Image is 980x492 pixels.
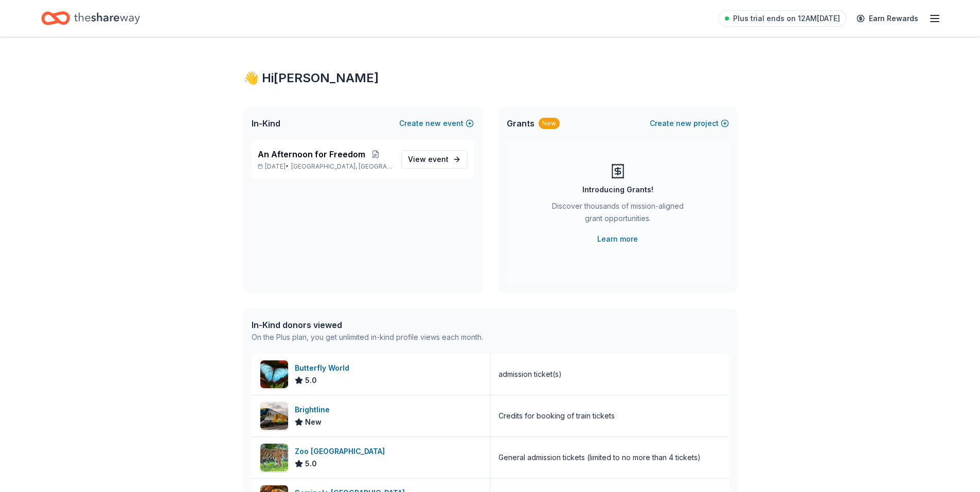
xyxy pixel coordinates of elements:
[260,402,288,430] img: Image for Brightline
[676,117,691,130] span: new
[295,445,389,458] div: Zoo [GEOGRAPHIC_DATA]
[850,9,924,28] a: Earn Rewards
[507,117,534,130] span: Grants
[650,117,729,130] button: Createnewproject
[295,362,353,374] div: Butterfly World
[498,451,701,464] div: General admission tickets (limited to no more than 4 tickets)
[548,200,688,229] div: Discover thousands of mission-aligned grant opportunities.
[295,404,334,416] div: Brightline
[719,10,846,27] a: Plus trial ends on 12AM[DATE]
[260,360,288,388] img: Image for Butterfly World
[399,117,474,130] button: Createnewevent
[41,6,140,30] a: Home
[539,118,560,129] div: New
[401,150,468,169] a: View event
[252,117,280,130] span: In-Kind
[252,319,483,331] div: In-Kind donors viewed
[260,444,288,471] img: Image for Zoo Miami
[425,117,441,130] span: new
[305,416,322,428] span: New
[733,12,840,25] span: Plus trial ends on 12AM[DATE]
[498,368,562,380] div: admission ticket(s)
[305,374,317,387] span: 5.0
[258,148,365,160] span: An Afternoon for Freedom
[258,162,393,171] p: [DATE] •
[252,331,483,343] div: On the Plus plan, you get unlimited in-kind profile views each month.
[582,184,653,196] div: Introducing Grants!
[597,233,638,245] a: Learn more
[243,70,737,86] div: 👋 Hi [PERSON_NAME]
[291,162,393,171] span: [GEOGRAPHIC_DATA], [GEOGRAPHIC_DATA]
[498,410,615,422] div: Credits for booking of train tickets
[408,153,449,166] span: View
[428,155,449,163] span: event
[305,458,317,470] span: 5.0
